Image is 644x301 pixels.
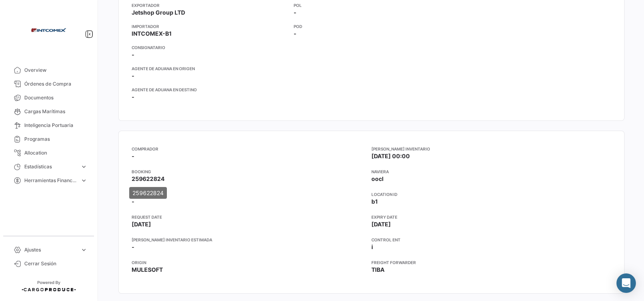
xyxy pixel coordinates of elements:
span: - [132,153,134,159]
span: - [132,198,134,205]
app-card-info-title: POD [294,23,449,30]
span: Cerrar Sesión [24,260,87,267]
span: MULESOFT [132,266,163,273]
app-card-info-title: Comprador [132,146,371,152]
app-card-info-title: [PERSON_NAME] Inventario [371,146,611,152]
span: - [294,9,296,17]
span: - [132,72,134,80]
span: - [132,243,134,250]
span: expand_more [80,246,87,254]
a: Inteligencia Portuaria [6,118,91,132]
app-card-info-title: Exportador [132,2,287,9]
span: Programas [24,135,87,143]
span: INTCOMEX-B1 [132,30,172,38]
span: - [294,30,296,38]
span: [DATE] 00:00 [371,153,410,159]
span: Órdenes de Compra [24,80,87,88]
app-card-info-title: POL [294,2,449,9]
app-card-info-title: Consignatario [132,44,287,51]
a: Allocation [6,146,91,160]
span: Herramientas Financieras [24,177,77,184]
div: Abrir Intercom Messenger [616,273,636,293]
app-card-info-title: LOCATION ID [371,191,611,198]
span: Documentos [24,94,87,101]
span: oocl [371,175,384,182]
span: Ajustes [24,246,77,254]
span: - [132,93,134,101]
app-card-info-title: Agente de Aduana en Destino [132,86,287,93]
span: - [132,51,134,59]
span: Inteligencia Portuaria [24,122,87,129]
app-card-info-title: CONTROL ENT [371,236,611,243]
span: i [371,243,373,250]
span: expand_more [80,163,87,170]
span: 259622824 [132,175,164,182]
app-card-info-title: Booking [132,168,371,175]
a: Overview [6,63,91,77]
app-card-info-title: EXPIRY DATE [371,214,611,220]
span: b1 [371,198,378,205]
app-card-info-title: Freight Forwarder [371,259,611,266]
span: Overview [24,67,87,74]
span: Allocation [24,149,87,157]
app-card-info-title: REQUEST DATE [132,214,371,220]
a: Programas [6,132,91,146]
app-card-info-title: [PERSON_NAME] Inventario Estimada [132,236,371,243]
span: Estadísticas [24,163,77,170]
app-card-info-title: ORIGIN [132,259,371,266]
span: Jetshop Group LTD [132,9,185,17]
app-card-info-title: BATCH [132,191,371,198]
a: Cargas Marítimas [6,105,91,118]
span: Cargas Marítimas [24,108,87,115]
img: intcomex.png [28,10,69,50]
app-card-info-title: Naviera [371,168,611,175]
span: [DATE] [132,221,151,228]
a: Órdenes de Compra [6,77,91,91]
div: 259622824 [129,187,167,199]
app-card-info-title: Agente de Aduana en Origen [132,65,287,72]
app-card-info-title: Importador [132,23,287,30]
a: Documentos [6,91,91,105]
span: TIBA [371,266,384,273]
span: expand_more [80,177,87,184]
span: [DATE] [371,221,391,228]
